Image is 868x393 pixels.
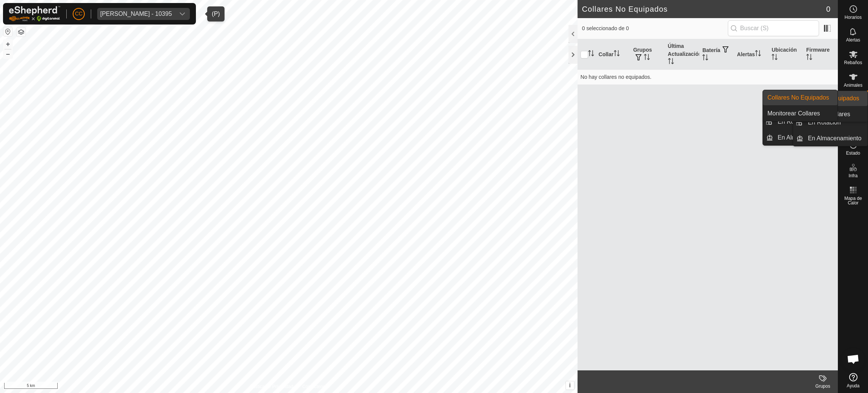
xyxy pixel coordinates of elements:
span: Mapa de Calor [840,196,866,205]
p-sorticon: Activar para ordenar [588,51,594,57]
span: Ayuda [847,384,860,388]
button: Restablecer Mapa [3,27,12,36]
span: Aritz Larequi Apesteguia - 10395 [97,8,175,20]
p-sorticon: Activar para ordenar [772,55,778,61]
span: Animales [844,83,862,88]
th: Grupos [630,39,665,70]
span: Monitorear Collares [767,109,820,118]
span: En Rotación [778,117,810,126]
span: En Almacenamiento [778,133,831,142]
span: En Almacenamiento [808,134,861,143]
a: Contáctenos [302,383,327,390]
li: En Almacenamiento [763,130,837,145]
span: Alertas [846,38,860,42]
th: Alertas [734,39,769,70]
a: Política de Privacidad [250,383,293,390]
th: Ubicación [769,39,803,70]
p-sorticon: Activar para ordenar [755,51,761,57]
span: Infra [848,173,857,178]
li: En Rotación [763,114,837,129]
button: i [566,381,574,390]
span: En Rotación [808,118,840,127]
p-sorticon: Activar para ordenar [614,51,620,57]
th: Última Actualización [665,39,700,70]
h2: Collares No Equipados [582,5,826,14]
a: En Almacenamiento [773,130,837,145]
div: [PERSON_NAME] - 10395 [100,11,172,17]
span: Horarios [845,15,862,20]
input: Buscar (S) [728,20,819,36]
img: Logo Gallagher [9,6,60,21]
button: – [3,49,12,58]
span: Collares No Equipados [767,93,829,102]
p-sorticon: Activar para ordenar [644,55,650,61]
li: En Almacenamiento [793,131,868,146]
span: i [569,382,571,388]
button: Capas del Mapa [17,28,26,37]
p-sorticon: Activar para ordenar [702,55,708,61]
a: Monitorear Collares [763,106,837,121]
th: Firmware [803,39,838,70]
span: Rebaños [844,60,862,65]
div: Grupos [808,383,838,390]
div: Chat abierto [842,348,865,370]
span: Estado [846,151,860,155]
span: 0 [826,3,830,15]
li: En Rotación [793,115,868,130]
th: Batería [699,39,734,70]
div: dropdown trigger [175,8,190,20]
a: En Almacenamiento [803,131,868,146]
td: No hay collares no equipados. [578,69,838,84]
a: En Rotación [773,114,837,129]
a: Ayuda [838,370,868,391]
span: 0 seleccionado de 0 [582,25,728,32]
p-sorticon: Activar para ordenar [806,55,812,61]
a: Collares No Equipados [763,90,837,105]
a: En Rotación [803,115,868,130]
p-sorticon: Activar para ordenar [668,59,674,65]
span: CC [75,10,83,18]
button: + [3,40,12,49]
th: Collar [596,39,630,70]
